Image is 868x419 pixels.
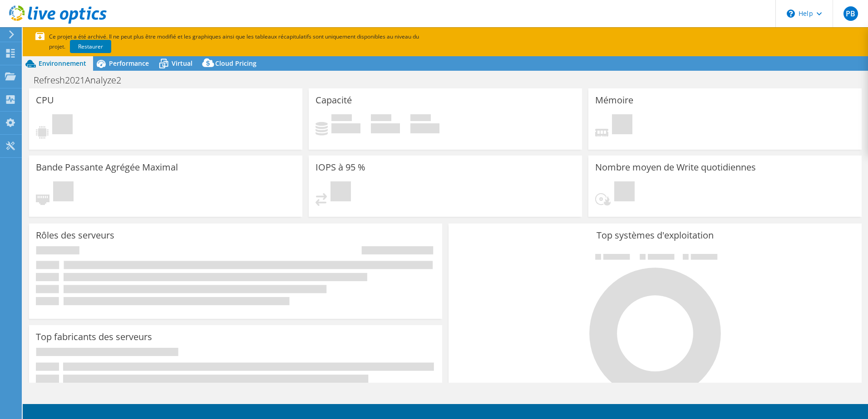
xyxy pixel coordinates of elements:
[215,59,256,68] span: Cloud Pricing
[331,123,360,133] h4: 0 Gio
[36,332,152,342] h3: Top fabricants des serveurs
[109,59,149,68] span: Performance
[410,123,439,133] h4: 0 Gio
[595,162,756,172] h3: Nombre moyen de Write quotidiennes
[172,59,192,68] span: Virtual
[455,230,855,240] h3: Top systèmes d'exploitation
[330,181,351,204] span: En attente
[30,75,135,85] h1: Refresh2021Analyze2
[39,59,86,68] span: Environnement
[35,32,480,52] p: Ce projet a été archivé. Il ne peut plus être modifié et les graphiques ainsi que les tableaux ré...
[36,162,178,172] h3: Bande Passante Agrégée Maximal
[53,181,74,204] span: En attente
[331,114,352,123] span: Utilisé
[36,230,114,240] h3: Rôles des serveurs
[614,181,635,204] span: En attente
[410,114,431,123] span: Total
[316,95,352,105] h3: Capacité
[36,95,54,105] h3: CPU
[70,40,111,53] a: Restaurer
[371,123,400,133] h4: 0 Gio
[52,114,73,136] span: En attente
[595,95,633,105] h3: Mémoire
[316,162,365,172] h3: IOPS à 95 %
[843,6,858,21] span: PB
[787,10,795,18] svg: \n
[371,114,391,123] span: Espace libre
[612,114,632,136] span: En attente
